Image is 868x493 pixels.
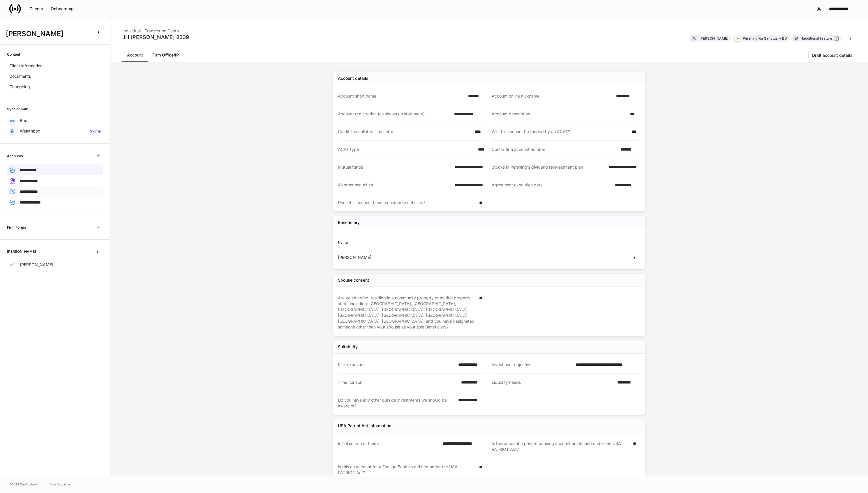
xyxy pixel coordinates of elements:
[699,36,728,41] div: [PERSON_NAME]
[7,259,103,270] a: [PERSON_NAME]
[90,128,101,134] h6: Sign in
[20,128,40,134] p: Wealthbox
[338,111,451,117] div: Account registration (as shown on statement)
[338,362,455,367] div: Risk exposure
[338,295,476,330] div: Are you married, residing in a community property or marital property state, including: [GEOGRAPH...
[338,255,489,260] div: [PERSON_NAME]
[9,63,43,69] p: Client information
[122,34,189,41] div: JH [PERSON_NAME] 8339
[51,7,74,11] div: Onboarding
[7,126,103,136] a: WealthboxSign in
[338,75,368,81] div: Account details
[338,441,439,452] div: Initial source of funds
[7,225,26,230] h6: Firm Forms
[492,362,572,367] div: Investment objective
[492,146,617,152] div: Contra firm account number
[492,164,605,170] div: Stocks in Pershing's dividend reinvestment plan
[338,240,489,245] div: Name
[7,61,103,71] a: Client information
[743,36,787,41] div: Pershing via Sanctuary BD
[50,482,71,487] a: Data Disclaimer
[812,53,853,57] div: Draft account details
[20,262,53,268] p: [PERSON_NAME]
[148,48,184,62] a: Firm Office/IP
[338,464,476,476] div: Is this an account for a Foreign Bank as defined under the USA PATRIOT Act?
[492,379,614,386] div: Liquidity needs
[338,93,465,99] div: Account short name
[7,71,103,82] a: Documents
[338,146,474,152] div: ACAT type
[9,73,31,79] p: Documents
[7,115,103,126] a: Box
[338,379,458,385] div: Time horizon
[122,24,189,34] div: Individual - Transfer on Death
[492,111,627,117] div: Account description
[9,482,38,487] span: © 2025 OneAdvisory
[808,51,856,60] button: Draft account details
[492,441,629,452] div: Is this account a private banking account as defined under the USA PATRIOT Act?
[338,164,451,170] div: Mutual funds
[338,277,369,283] div: Spouse consent
[338,182,451,188] div: All other securities
[338,397,455,409] div: Do you have any other outside investments we should be aware of?
[492,93,613,99] div: Account online nickname
[338,344,358,350] div: Suitability
[338,220,360,225] h5: Beneficiary
[802,36,839,42] div: 1 additional feature
[492,182,611,188] div: Agreement execution date
[338,129,471,135] div: Credit line collateral indicator
[10,119,15,122] img: oYqM9ojoZLfzCHUefNbBcWHcyDPbQKagtYciMC8pFl3iZXy3dU33Uwy+706y+0q2uJ1ghNQf2OIHrSh50tUd9HaB5oMc62p0G...
[7,52,20,57] h6: Content
[20,118,27,123] p: Box
[47,4,77,13] button: Onboarding
[9,84,30,90] p: Changelog
[338,200,476,206] div: Does this account have a custom beneficiary?
[29,7,43,11] div: Clients
[7,106,28,112] h6: Syncing with
[26,4,47,13] button: Clients
[7,153,23,159] h6: Accounts
[122,48,148,62] a: Account
[7,249,36,254] h6: [PERSON_NAME]
[6,29,90,38] h3: [PERSON_NAME]
[7,82,103,92] a: Changelog
[492,129,628,135] div: Will this account be funded by an ACAT?
[338,423,391,429] div: USA Patriot Act information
